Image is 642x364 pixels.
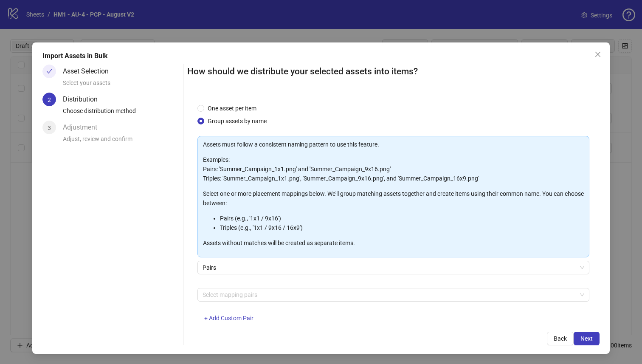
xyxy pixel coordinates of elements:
h2: How should we distribute your selected assets into items? [187,65,600,79]
p: Assets without matches will be created as separate items. [203,238,584,248]
span: Pairs [203,261,585,274]
div: Import Assets in Bulk [42,51,600,61]
p: Examples: Pairs: 'Summer_Campaign_1x1.png' and 'Summer_Campaign_9x16.png' Triples: 'Summer_Campai... [203,155,584,183]
button: Close [591,48,605,61]
span: + Add Custom Pair [204,315,253,322]
div: Asset Selection [63,65,115,78]
li: Pairs (e.g., '1x1 / 9x16') [220,214,584,223]
span: Next [580,335,593,342]
span: check [46,68,52,74]
span: One asset per item [204,104,260,113]
div: Distribution [63,93,104,106]
span: close [594,51,601,58]
span: Group assets by name [204,116,270,126]
button: Back [547,332,574,345]
span: 2 [48,96,51,103]
div: Adjust, review and confirm [63,134,180,149]
div: Adjustment [63,121,104,134]
span: 3 [48,124,51,131]
span: Back [554,335,567,342]
li: Triples (e.g., '1x1 / 9x16 / 16x9') [220,223,584,232]
button: Next [574,332,600,345]
div: Choose distribution method [63,106,180,121]
p: Assets must follow a consistent naming pattern to use this feature. [203,140,584,149]
div: Select your assets [63,78,180,93]
button: + Add Custom Pair [197,312,260,325]
p: Select one or more placement mappings below. We'll group matching assets together and create item... [203,189,584,208]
